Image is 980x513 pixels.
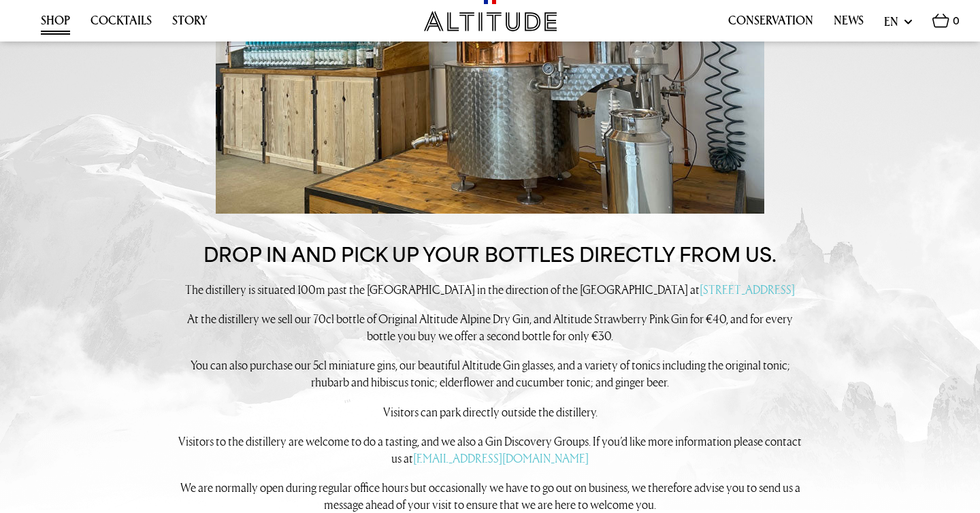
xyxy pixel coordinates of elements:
[177,479,803,513] p: We are normally open during regular office hours but occasionally we have to go out on business, ...
[172,14,208,35] a: Story
[728,14,813,35] a: Conservation
[932,14,949,28] img: Basket
[700,282,795,297] a: [STREET_ADDRESS]
[932,14,960,35] a: 0
[177,433,803,467] p: Visitors to the distillery are welcome to do a tasting, and we also a Gin Discovery Groups. If yo...
[41,14,70,35] a: Shop
[424,11,557,31] img: Altitude Gin
[177,281,803,298] p: The distillery is situated 100m past the [GEOGRAPHIC_DATA] in the direction of the [GEOGRAPHIC_DA...
[177,403,803,420] p: Visitors can park directly outside the distillery.
[834,14,864,35] a: News
[413,450,589,466] a: [EMAIL_ADDRESS][DOMAIN_NAME]
[177,357,803,391] p: You can also purchase our 5cl miniature gins, our beautiful Altitude Gin glasses, and a variety o...
[91,14,152,35] a: Cocktails
[177,310,803,344] p: At the distillery we sell our 70cl bottle of Original Altitude Alpine Dry Gin, and Altitude Straw...
[177,243,803,267] h3: Drop in and pick up your bottles directly from us.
